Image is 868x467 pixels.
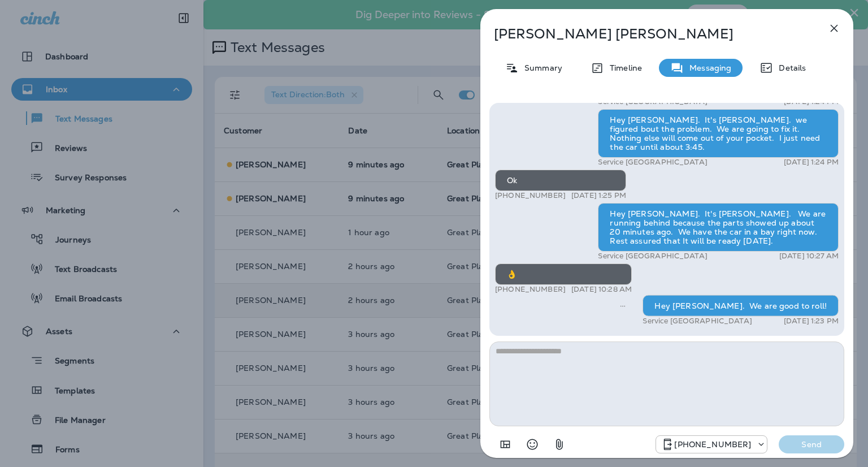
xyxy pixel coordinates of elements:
div: Hey [PERSON_NAME]. We are good to roll! [643,295,839,317]
p: [DATE] 1:24 PM [784,158,839,167]
span: Sent [620,300,626,310]
p: Service [GEOGRAPHIC_DATA] [643,317,752,326]
div: +1 (918) 203-8556 [656,438,767,451]
p: [DATE] 10:27 AM [779,252,839,261]
div: Ok [495,170,626,191]
p: [DATE] 10:28 AM [571,285,632,294]
p: [PHONE_NUMBER] [495,285,566,294]
p: Service [GEOGRAPHIC_DATA] [598,252,708,261]
p: [PERSON_NAME] [PERSON_NAME] [494,26,802,42]
div: Hey [PERSON_NAME]. It's [PERSON_NAME]. we figured bout the problem. We are going to fix it. Nothi... [598,109,839,158]
p: [PHONE_NUMBER] [674,440,751,449]
p: Service [GEOGRAPHIC_DATA] [598,158,708,167]
div: 👌 [495,263,632,285]
p: Summary [519,63,562,72]
p: Timeline [604,63,642,72]
p: [DATE] 1:25 PM [571,191,626,200]
button: Add in a premade template [494,433,517,456]
p: Messaging [684,63,731,72]
button: Select an emoji [521,433,544,456]
p: Details [773,63,806,72]
p: [DATE] 1:23 PM [784,317,839,326]
div: Hey [PERSON_NAME]. It's [PERSON_NAME]. We are running behind because the parts showed up about 20... [598,203,839,252]
p: [PHONE_NUMBER] [495,191,566,200]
